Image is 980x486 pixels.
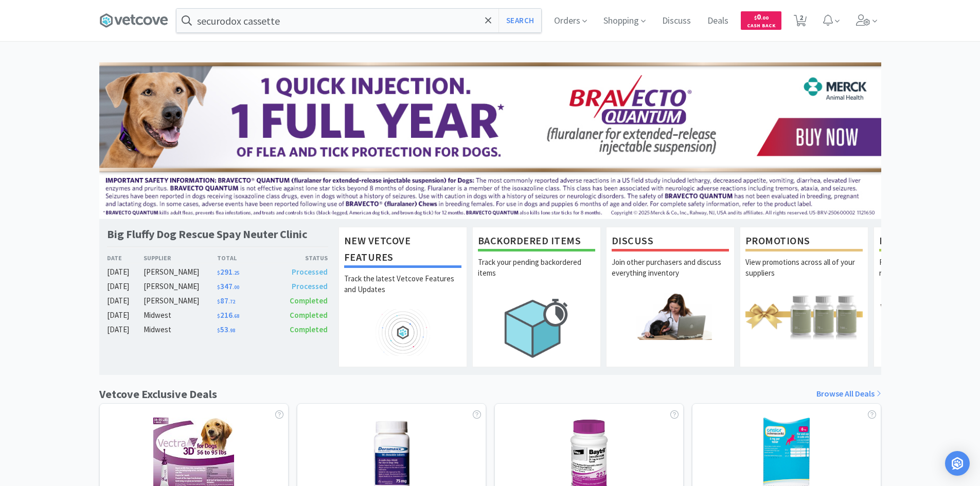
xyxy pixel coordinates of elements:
a: [DATE][PERSON_NAME]$291.25Processed [107,266,328,278]
a: Backordered ItemsTrack your pending backordered items [472,227,601,367]
span: Completed [290,310,328,320]
p: View promotions across all of your suppliers [745,257,863,293]
span: $ [217,327,220,334]
a: 2 [790,17,811,27]
img: 3ffb5edee65b4d9ab6d7b0afa510b01f.jpg [99,62,881,219]
a: Discuss [658,16,695,26]
span: . 72 [228,298,235,305]
span: Processed [292,267,328,277]
a: DiscussJoin other purchasers and discuss everything inventory [606,227,735,367]
input: Search by item, sku, manufacturer, ingredient, size... [176,9,541,32]
span: . 68 [233,313,239,319]
a: New Vetcove FeaturesTrack the latest Vetcove Features and Updates [338,227,467,367]
div: [DATE] [107,266,144,278]
img: hero_promotions.png [745,293,863,339]
p: Join other purchasers and discuss everything inventory [612,257,729,293]
div: [PERSON_NAME] [144,280,217,293]
span: . 00 [233,284,239,291]
span: $ [754,14,757,21]
span: . 25 [233,269,239,276]
span: 87 [217,296,235,305]
span: $ [217,313,220,319]
h1: Promotions [745,232,863,251]
span: Completed [290,325,328,334]
img: hero_backorders.png [478,293,595,363]
h1: Vetcove Exclusive Deals [99,385,217,403]
a: PromotionsView promotions across all of your suppliers [740,227,868,367]
div: [PERSON_NAME] [144,295,217,307]
div: [DATE] [107,280,144,293]
a: Browse All Deals [816,387,881,401]
span: Processed [292,281,328,291]
span: 216 [217,310,239,320]
h1: Discuss [612,232,729,251]
h1: Big Fluffy Dog Rescue Spay Neuter Clinic [107,227,307,242]
h1: Backordered Items [478,232,595,251]
span: $ [217,269,220,276]
div: Midwest [144,323,217,336]
span: Cash Back [747,23,775,30]
span: $ [217,298,220,305]
button: Search [498,9,541,32]
div: Date [107,253,144,263]
a: [DATE]Midwest$216.68Completed [107,309,328,321]
div: [PERSON_NAME] [144,266,217,278]
div: Open Intercom Messenger [945,451,970,476]
h1: New Vetcove Features [344,232,461,268]
span: . 98 [228,327,235,334]
a: [DATE]Midwest$53.98Completed [107,323,328,336]
a: [DATE][PERSON_NAME]$347.00Processed [107,280,328,293]
img: hero_feature_roadmap.png [344,309,461,356]
span: 53 [217,325,235,334]
span: . 00 [761,14,769,21]
div: Total [217,253,273,263]
span: 291 [217,267,239,277]
p: Track your pending backordered items [478,257,595,293]
div: [DATE] [107,323,144,336]
a: $0.00Cash Back [741,7,781,34]
div: Status [273,253,328,263]
span: Completed [290,296,328,305]
span: 347 [217,281,239,291]
div: Midwest [144,309,217,321]
a: [DATE][PERSON_NAME]$87.72Completed [107,295,328,307]
p: Track the latest Vetcove Features and Updates [344,273,461,309]
span: $ [217,284,220,291]
a: Deals [703,16,733,26]
div: [DATE] [107,309,144,321]
div: [DATE] [107,295,144,307]
img: hero_discuss.png [612,293,729,339]
span: 0 [754,12,769,22]
div: Supplier [144,253,217,263]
